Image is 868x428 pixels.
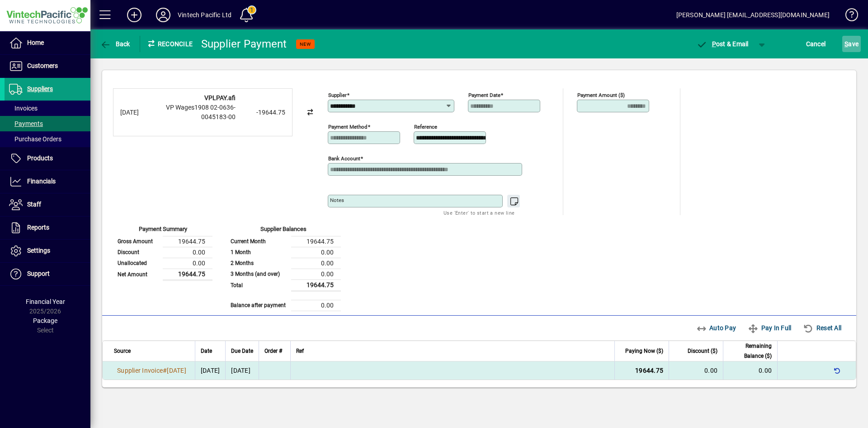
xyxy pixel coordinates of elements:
[5,170,90,193] a: Financials
[9,105,38,112] span: Invoices
[201,367,220,374] span: [DATE]
[291,279,341,291] td: 19644.75
[577,92,625,98] mat-label: Payment Amount ($)
[226,215,341,311] app-page-summary-card: Supplier Balances
[166,104,236,120] span: VP Wages1908 02-0636-0045183-00
[5,32,90,54] a: Home
[226,279,291,291] td: Total
[120,7,149,23] button: Add
[163,367,167,374] span: #
[300,41,311,47] span: NEW
[842,36,861,52] button: Save
[296,346,304,356] span: Ref
[803,321,841,335] span: Reset All
[113,269,163,280] td: Net Amount
[264,346,282,356] span: Order #
[759,367,772,374] span: 0.00
[729,341,772,361] span: Remaining Balance ($)
[114,365,189,375] a: Supplier Invoice#[DATE]
[226,300,291,311] td: Balance after payment
[114,346,131,356] span: Source
[140,37,194,51] div: Reconcile
[120,108,156,117] div: [DATE]
[328,92,347,98] mat-label: Supplier
[9,120,43,127] span: Payments
[163,258,212,269] td: 0.00
[226,258,291,269] td: 2 Months
[26,298,65,305] span: Financial Year
[113,258,163,269] td: Unallocated
[100,40,130,48] span: Back
[414,124,437,130] mat-label: Reference
[291,269,341,279] td: 0.00
[167,367,186,374] span: [DATE]
[27,247,50,254] span: Settings
[328,124,368,130] mat-label: Payment method
[328,155,360,162] mat-label: Bank Account
[226,269,291,279] td: 3 Months (and over)
[5,216,90,239] a: Reports
[688,346,717,356] span: Discount ($)
[5,263,90,285] a: Support
[178,8,231,22] div: Vintech Pacific Ltd
[468,92,500,98] mat-label: Payment Date
[748,321,791,335] span: Pay In Full
[27,39,44,46] span: Home
[696,40,749,48] span: ost & Email
[201,37,287,51] div: Supplier Payment
[744,320,795,336] button: Pay In Full
[799,320,845,336] button: Reset All
[90,36,140,52] app-page-header-button: Back
[113,215,212,281] app-page-summary-card: Payment Summary
[163,269,212,280] td: 19644.75
[231,346,253,356] span: Due Date
[9,135,61,143] span: Purchase Orders
[625,346,663,356] span: Paying Now ($)
[225,361,259,380] td: [DATE]
[163,236,212,247] td: 19644.75
[635,367,663,374] span: 19644.75
[844,40,848,48] span: S
[5,101,90,116] a: Invoices
[839,2,857,31] a: Knowledge Base
[113,247,163,258] td: Discount
[117,367,163,374] span: Supplier Invoice
[704,367,717,374] span: 0.00
[27,178,56,185] span: Financials
[98,36,132,52] button: Back
[692,36,753,52] button: Post & Email
[291,300,341,311] td: 0.00
[5,131,90,147] a: Purchase Orders
[149,7,178,23] button: Profile
[226,247,291,258] td: 1 Month
[226,236,291,247] td: Current Month
[27,201,41,208] span: Staff
[27,154,53,162] span: Products
[5,55,90,77] a: Customers
[226,225,341,236] div: Supplier Balances
[27,85,53,92] span: Suppliers
[27,62,58,69] span: Customers
[806,37,826,51] span: Cancel
[676,8,830,22] div: [PERSON_NAME] [EMAIL_ADDRESS][DOMAIN_NAME]
[5,240,90,262] a: Settings
[163,247,212,258] td: 0.00
[27,224,49,231] span: Reports
[5,116,90,131] a: Payments
[844,37,859,51] span: ave
[240,108,285,117] div: -19644.75
[291,258,341,269] td: 0.00
[5,147,90,170] a: Products
[330,197,344,203] mat-label: Notes
[5,193,90,216] a: Staff
[291,236,341,247] td: 19644.75
[27,270,50,277] span: Support
[443,207,514,218] mat-hint: Use 'Enter' to start a new line
[204,94,236,101] strong: VPLPAY.afi
[291,247,341,258] td: 0.00
[113,225,212,236] div: Payment Summary
[201,346,212,356] span: Date
[113,236,163,247] td: Gross Amount
[804,36,828,52] button: Cancel
[33,317,57,324] span: Package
